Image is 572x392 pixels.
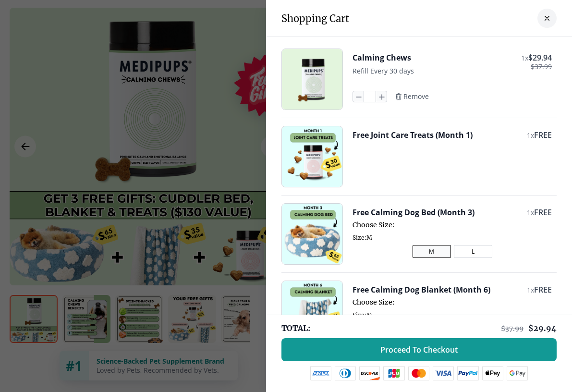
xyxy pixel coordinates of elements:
[534,207,552,218] span: FREE
[281,323,310,333] span: TOTAL:
[282,204,342,264] img: Free Calming Dog Bed (Month 3)
[527,208,534,217] span: 1 x
[353,130,473,140] button: Free Joint Care Treats (Month 1)
[282,49,342,110] img: Calming Chews
[528,323,557,333] span: $ 29.94
[310,366,331,380] img: amex
[353,66,414,75] span: Refill Every 30 days
[433,366,454,380] img: visa
[281,12,349,24] h3: Shopping Cart
[413,245,451,258] button: M
[353,284,490,295] button: Free Calming Dog Blanket (Month 6)
[353,52,411,63] button: Calming Chews
[282,126,342,187] img: Free Joint Care Treats (Month 1)
[408,366,429,380] img: mastercard
[335,366,356,380] img: diners-club
[282,281,342,342] img: Free Calming Dog Blanket (Month 6)
[395,92,429,101] button: Remove
[353,311,552,318] span: Size: M
[531,63,552,71] span: $ 37.99
[527,285,534,294] span: 1 x
[353,234,552,241] span: Size: M
[537,9,557,28] button: close-cart
[359,366,380,380] img: discover
[457,366,479,380] img: paypal
[281,338,557,361] button: Proceed To Checkout
[380,345,458,355] span: Proceed To Checkout
[534,284,552,295] span: FREE
[528,52,552,63] span: $ 29.94
[353,207,475,218] button: Free Calming Dog Bed (Month 3)
[353,220,552,229] span: Choose Size:
[383,366,405,380] img: jcb
[403,92,429,101] span: Remove
[482,366,503,380] img: apple
[521,53,528,62] span: 1 x
[507,366,528,380] img: google
[501,324,523,333] span: $ 37.99
[534,130,552,140] span: FREE
[527,131,534,140] span: 1 x
[353,298,552,306] span: Choose Size:
[454,245,492,258] button: L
